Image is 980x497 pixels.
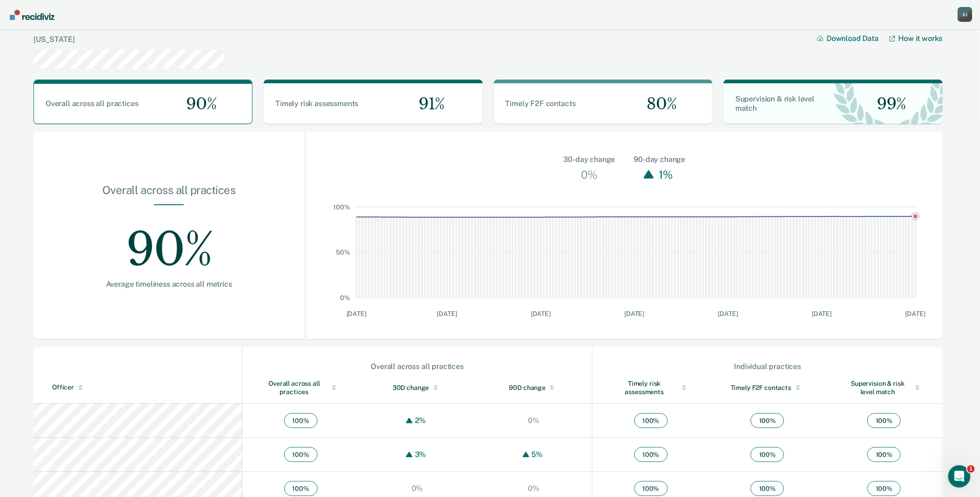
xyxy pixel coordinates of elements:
[284,413,318,428] span: 100 %
[867,447,901,462] span: 100 %
[735,94,814,113] span: Supervision & risk level match
[958,7,973,22] div: A J
[411,94,445,114] span: 91%
[867,413,901,428] span: 100 %
[52,383,238,391] div: Officer
[867,481,901,496] span: 100 %
[718,310,738,317] text: [DATE]
[275,99,358,108] span: Timely risk assessments
[63,183,275,204] div: Overall across all practices
[624,310,644,317] text: [DATE]
[812,310,832,317] text: [DATE]
[870,94,907,114] span: 99%
[437,310,457,317] text: [DATE]
[378,383,457,392] div: 30D change
[634,413,668,428] span: 100 %
[476,372,593,404] th: Toggle SortBy
[751,447,784,462] span: 100 %
[506,99,576,108] span: Timely F2F contacts
[346,310,366,317] text: [DATE]
[33,35,74,44] a: [US_STATE]
[529,450,546,459] div: 5%
[261,379,340,396] div: Overall across all practices
[634,481,668,496] span: 100 %
[634,447,668,462] span: 100 %
[243,362,592,371] div: Overall across all practices
[10,10,54,20] img: Recidiviz
[564,154,615,165] div: 30-day change
[531,310,551,317] text: [DATE]
[826,372,943,404] th: Toggle SortBy
[593,362,942,371] div: Individual practices
[611,379,691,396] div: Timely risk assessments
[494,383,574,392] div: 90D change
[656,165,675,184] div: 1%
[526,484,542,493] div: 0%
[413,416,429,425] div: 2%
[579,165,600,184] div: 0%
[751,413,784,428] span: 100 %
[817,34,890,43] button: Download Data
[284,481,318,496] span: 100 %
[751,481,784,496] span: 100 %
[967,465,975,473] span: 1
[284,447,318,462] span: 100 %
[359,372,476,404] th: Toggle SortBy
[634,154,686,165] div: 90-day change
[33,372,242,404] th: Toggle SortBy
[46,99,139,108] span: Overall across all practices
[890,34,943,43] a: How it works
[409,484,426,493] div: 0%
[906,310,926,317] text: [DATE]
[413,450,429,459] div: 3%
[958,7,973,22] button: Profile dropdown button
[728,383,807,392] div: Timely F2F contacts
[640,94,677,114] span: 80%
[242,372,359,404] th: Toggle SortBy
[179,94,217,114] span: 90%
[63,205,275,280] div: 90%
[948,465,971,488] iframe: Intercom live chat
[709,372,826,404] th: Toggle SortBy
[63,280,275,289] div: Average timeliness across all metrics
[526,416,542,425] div: 0%
[845,379,924,396] div: Supervision & risk level match
[593,372,709,404] th: Toggle SortBy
